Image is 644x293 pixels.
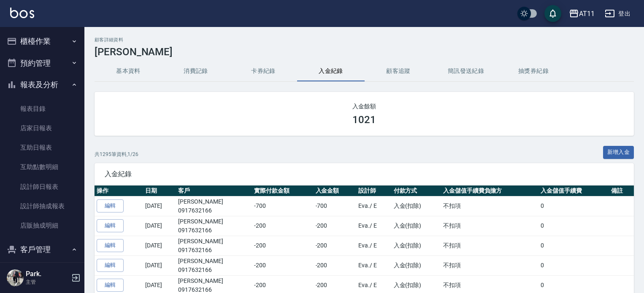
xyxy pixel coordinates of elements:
p: 0917632166 [178,226,250,235]
span: 入金紀錄 [105,170,624,178]
h3: 1021 [352,114,376,126]
td: Eva. / E [356,236,391,255]
th: 入金金額 [314,185,357,196]
td: [PERSON_NAME] [176,236,252,255]
a: 編輯 [97,199,124,212]
a: 編輯 [97,279,124,292]
th: 入金儲值手續費 [538,185,609,196]
a: 編輯 [97,219,124,232]
td: 不扣項 [441,255,539,275]
th: 實際付款金額 [252,185,313,196]
button: 報表及分析 [3,74,81,96]
td: [DATE] [143,236,176,255]
td: 0 [538,236,609,255]
button: 抽獎券紀錄 [500,61,567,81]
button: 櫃檯作業 [3,30,81,52]
td: [PERSON_NAME] [176,196,252,216]
p: 主管 [26,278,69,286]
img: Logo [10,8,34,18]
td: 不扣項 [441,236,539,255]
th: 客戶 [176,185,252,196]
p: 0917632166 [178,266,250,274]
button: 基本資料 [95,61,162,81]
button: 消費記錄 [162,61,230,81]
button: 客戶管理 [3,239,81,261]
a: 店家日報表 [3,118,81,138]
div: AT11 [579,8,595,19]
h5: Park. [26,270,69,278]
a: 設計師抽成報表 [3,196,81,216]
td: 入金(扣除) [392,236,441,255]
a: 設計師日報表 [3,177,81,196]
button: save [544,5,561,22]
td: -700 [252,196,313,216]
td: -200 [314,216,357,236]
td: 0 [538,255,609,275]
button: 入金紀錄 [297,61,365,81]
td: 入金(扣除) [392,255,441,275]
a: 店販抽成明細 [3,216,81,235]
td: [PERSON_NAME] [176,255,252,275]
td: 0 [538,216,609,236]
a: 互助點數明細 [3,157,81,177]
td: 不扣項 [441,196,539,216]
td: Eva. / E [356,216,391,236]
td: -200 [252,216,313,236]
td: 0 [538,196,609,216]
img: Person [7,269,24,286]
td: Eva. / E [356,255,391,275]
p: 0917632166 [178,206,250,215]
th: 入金儲值手續費負擔方 [441,185,539,196]
td: 不扣項 [441,216,539,236]
a: 互助日報表 [3,138,81,157]
th: 付款方式 [392,185,441,196]
td: [DATE] [143,196,176,216]
th: 操作 [95,185,143,196]
h3: [PERSON_NAME] [95,46,634,58]
h2: 入金餘額 [105,102,624,110]
td: -200 [314,236,357,255]
th: 備註 [609,185,634,196]
a: 報表目錄 [3,99,81,118]
td: 入金(扣除) [392,196,441,216]
p: 0917632166 [178,246,250,255]
th: 設計師 [356,185,391,196]
th: 日期 [143,185,176,196]
td: [DATE] [143,255,176,275]
td: -700 [314,196,357,216]
td: [DATE] [143,216,176,236]
td: 入金(扣除) [392,216,441,236]
a: 編輯 [97,259,124,272]
h2: 顧客詳細資料 [95,37,634,43]
td: Eva. / E [356,196,391,216]
button: 卡券紀錄 [230,61,297,81]
button: AT11 [566,5,598,22]
button: 簡訊發送紀錄 [432,61,500,81]
button: 新增入金 [603,146,634,159]
button: 預約管理 [3,52,81,74]
button: 顧客追蹤 [365,61,432,81]
p: 共 1295 筆資料, 1 / 26 [95,151,138,158]
td: -200 [314,255,357,275]
a: 編輯 [97,239,124,252]
td: -200 [252,236,313,255]
td: [PERSON_NAME] [176,216,252,236]
button: 登出 [601,6,634,22]
td: -200 [252,255,313,275]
